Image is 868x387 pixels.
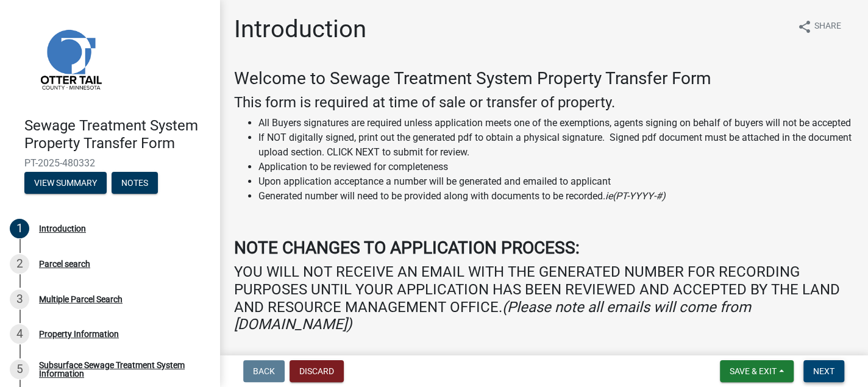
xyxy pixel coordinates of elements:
button: Discard [290,360,344,382]
div: Parcel search [39,260,90,268]
div: Introduction [39,224,86,233]
button: Notes [112,172,158,194]
wm-modal-confirm: Notes [112,179,158,188]
h4: YOU WILL NOT RECEIVE AN EMAIL WITH THE GENERATED NUMBER FOR RECORDING PURPOSES UNTIL YOUR APPLICA... [234,263,853,333]
h4: This form is required at time of sale or transfer of property. [234,94,853,112]
div: 5 [10,360,29,379]
button: View Summary [24,172,107,194]
div: Multiple Parcel Search [39,295,123,304]
li: Upon application acceptance a number will be generated and emailed to applicant [258,174,853,189]
button: Save & Exit [720,360,794,382]
button: Back [243,360,285,382]
li: If NOT digitally signed, print out the generated pdf to obtain a physical signature. Signed pdf d... [258,130,853,160]
span: PT-2025-480332 [24,157,195,169]
strong: NOTE CHANGES TO APPLICATION PROCESS: [234,238,580,258]
li: Application to be reviewed for completeness [258,160,853,174]
span: Next [813,366,834,376]
button: shareShare [788,15,851,38]
h1: Introduction [234,15,366,44]
img: Otter Tail County, Minnesota [24,13,116,104]
i: share [797,20,812,34]
span: Save & Exit [730,366,777,376]
div: Subsurface Sewage Treatment System Information [39,361,200,378]
wm-modal-confirm: Summary [24,179,107,188]
div: 3 [10,289,29,309]
div: 1 [10,219,29,238]
li: All Buyers signatures are required unless application meets one of the exemptions, agents signing... [258,116,853,130]
button: Next [803,360,844,382]
div: 4 [10,324,29,344]
span: Back [253,366,275,376]
li: Generated number will need to be provided along with documents to be recorded. [258,189,853,204]
div: 2 [10,254,29,274]
h3: Welcome to Sewage Treatment System Property Transfer Form [234,68,853,89]
i: (Please note all emails will come from [DOMAIN_NAME]) [234,299,751,333]
i: ie(PT-YYYY-#) [605,190,666,202]
div: Property Information [39,330,119,338]
h4: Sewage Treatment System Property Transfer Form [24,117,210,152]
span: Share [814,20,841,34]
